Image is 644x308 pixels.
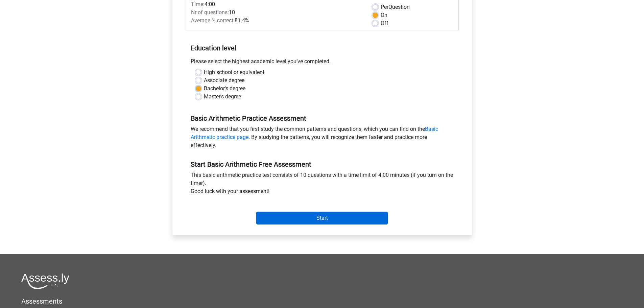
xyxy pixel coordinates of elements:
[21,273,69,289] img: Assessly logo
[204,85,245,93] label: Bachelor's degree
[256,212,388,224] input: Start
[186,8,367,17] div: 10
[191,114,454,122] h5: Basic Arithmetic Practice Assessment
[186,125,459,152] div: We recommend that you first study the common patterns and questions, which you can find on the . ...
[191,9,229,16] span: Nr of questions:
[191,41,454,55] h5: Education level
[191,17,235,24] span: Average % correct:
[186,17,367,25] div: 81.4%
[381,3,410,11] label: Question
[204,93,241,101] label: Master's degree
[191,160,454,168] h5: Start Basic Arithmetic Free Assessment
[186,0,367,8] div: 4:00
[204,76,244,85] label: Associate degree
[204,68,264,76] label: High school or equivalent
[186,57,459,68] div: Please select the highest academic level you’ve completed.
[191,1,205,7] span: Time:
[21,297,623,305] h5: Assessments
[381,11,387,19] label: On
[381,19,388,27] label: Off
[186,171,459,198] div: This basic arithmetic practice test consists of 10 questions with a time limit of 4:00 minutes (i...
[381,4,388,10] span: Per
